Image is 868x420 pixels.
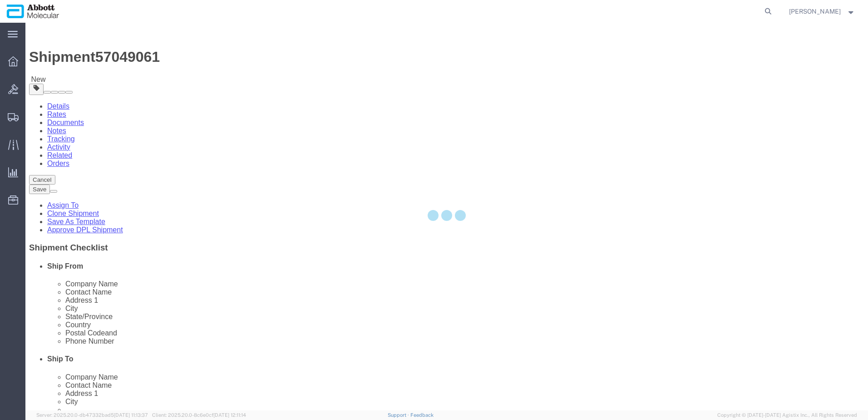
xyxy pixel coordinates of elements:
span: [DATE] 11:13:37 [114,412,148,418]
a: Feedback [410,412,434,418]
span: [DATE] 12:11:14 [213,412,246,418]
img: logo [6,5,59,18]
span: Copyright © [DATE]-[DATE] Agistix Inc., All Rights Reserved [717,411,857,419]
span: Server: 2025.20.0-db47332bad5 [36,412,148,418]
span: Client: 2025.20.0-8c6e0cf [152,412,246,418]
button: [PERSON_NAME] [789,6,856,17]
a: Support [388,412,410,418]
span: Raza Khan [789,6,841,16]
